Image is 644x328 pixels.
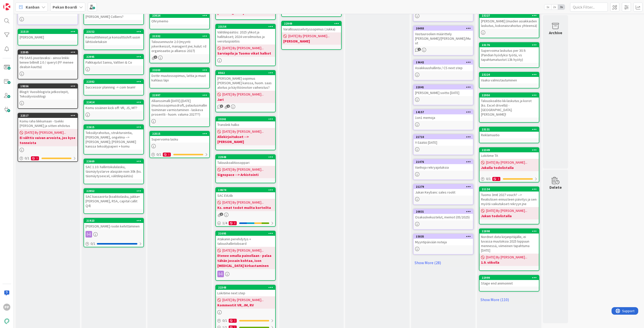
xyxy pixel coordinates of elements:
[150,68,209,72] div: 23203
[150,131,209,143] div: 22515Supervoima lasku
[215,231,276,281] a: 21695Atakanin perehdytys + taloushallintoboard[DATE] By [PERSON_NAME]...Etenee omalla painollaan ...
[414,60,473,65] div: 19642
[84,193,143,209] div: SAC kassavirta (koalitiolasku, jukka+[PERSON_NAME], RSA, capital callit Q4)
[482,276,539,279] div: 22999
[416,110,473,114] div: 14157
[479,228,539,271] a: 22898Nordnet data kirjanpitäjälle, ei luvassa muutoksia 2025 loppuun mennessä, viimeinen tapahtum...
[222,45,264,51] span: [DATE] By [PERSON_NAME]...
[479,72,539,77] div: 23224
[86,189,143,193] div: 22952
[416,27,473,30] div: 20493
[215,187,276,227] a: 14674SAC EVL6b[DATE] By [PERSON_NAME]...Ks. omat todot muilta korteilta1/42
[163,153,171,157] div: 1
[479,43,539,63] div: 23176Supervoima laskutus per 30.9. (Pandian hyödyksi työtä, vs tapahtumatuotot 13k hyöty)
[216,192,275,199] div: SAC EVL6b
[216,290,275,296] div: Lokitime next step
[217,205,274,210] b: Ks. omat todot muilta korteilta
[222,318,227,323] span: 0 / 1
[25,130,66,135] span: [DATE] By [PERSON_NAME]...
[414,65,473,71] div: Asiakkuushallinta / CS next step
[416,85,473,89] div: 22041
[18,50,78,79] a: 22585PB SAAS joustavaksi - ainoa linkki lienee billmill 2.0 / queryt (FF menee dealsin kautta)
[84,105,143,111] div: Komu sisäinen kick off: VR, JS, MT?
[216,24,275,44] div: 23154Välitilinpäätös: 2025 yhkot ja hallitukset; 2024 veroilmoitus ja verotuspäätös
[479,92,539,123] a: 22950Talouskoalitio kk-laskutus ja korot (ks. Excel drivellä) - [GEOGRAPHIC_DATA]. [PERSON_NAME]!
[18,118,77,129] div: Komu raha liikkumaan - tsekki [PERSON_NAME] ja sitten ehdotus
[481,165,537,170] b: Jukalla todolistalla
[3,3,10,10] img: Visit kanbanzone.com
[18,155,77,161] div: 0/11
[479,127,539,132] div: 23131
[216,155,275,166] div: 22948Talouskoalitiosoppari
[18,113,77,129] div: 22517Komu raha liikkumaan - tsekki [PERSON_NAME] ja sitten ehdotus
[222,92,264,97] span: [DATE] By [PERSON_NAME]...
[284,22,341,25] div: 22949
[18,84,77,88] div: 19556
[479,77,539,83] div: Vaaka valmistautuminen
[18,84,77,100] div: 19556Blogit: Vuosiblogista jatkostepit, Tekoälyvisioblogi
[216,117,275,121] div: 23261
[84,159,144,184] a: 22669SAC 1.10. hallintokululasku, täsmäytystarve alaspäin noin 30k (ks. täsmäytysexcel, välitilin...
[227,105,230,108] span: 1
[150,13,209,18] div: 23024
[216,317,275,324] div: 0/11
[84,159,143,179] div: 22669SAC 1.10. hallintokululasku, täsmäytystarve alaspäin noin 30k (ks. täsmäytysexcel, välitilin...
[216,121,275,128] div: Translink halko
[217,134,274,144] b: Allekirjoitukset --> [PERSON_NAME]
[215,154,276,183] a: 22948Talouskoalitiosoppari[DATE] By [PERSON_NAME]...Signspace --> Arkistointi
[229,221,237,225] div: 2
[414,184,473,196] div: 21279Jukan Keybanc sales roolit
[216,75,275,91] div: [PERSON_NAME] sopimus [PERSON_NAME] kanssa, huom. saas aloitus ja käyttöönoton vaiheistus?
[84,29,143,34] div: 23152
[18,29,78,45] a: 21510[PERSON_NAME]
[414,239,473,245] div: Myyntipäivään noteja
[216,188,275,199] div: 14674SAC EVL6b
[152,93,209,97] div: 21997
[482,93,539,97] div: 22950
[479,233,539,254] div: Nordnet data kirjanpitäjälle, ei luvassa muutoksia 2025 loppuun mennessä, viimeinen tapahtuma [DATE]
[216,29,275,44] div: Välitilinpäätös: 2025 yhkot ja hallitukset; 2024 veroilmoitus ja verotuspäätös
[150,34,209,54] div: 21332Talousennuste 2.0 (myynti: jokerikeissit, managerit jne; kulut: rd organisaatio ja allianssi...
[84,55,143,66] div: 22995Palkkajutut Sanna, Valtteri & Co
[84,29,144,50] a: 23152Konsulttihinnat ja konsulttishift uusin lähtöoletuksin
[222,248,264,253] span: [DATE] By [PERSON_NAME]...
[86,101,143,104] div: 22414
[216,285,275,296] div: 22348Lokitime next step
[414,160,473,171] div: 21476Vanhoja rekryajatuksia
[414,164,473,171] div: Vanhoja rekryajatuksia
[18,34,77,40] div: [PERSON_NAME]
[220,105,223,108] span: 1
[217,51,274,56] b: Sarviapila ja Tuomo vikat halkot
[216,71,275,91] div: 8562[PERSON_NAME] sopimus [PERSON_NAME] kanssa, huom. saas aloitus ja käyttöönoton vaiheistus?
[414,139,473,146] div: Y-Säätiö [DATE]
[481,260,537,265] b: 1.9. viikolla
[86,160,143,163] div: 22669
[282,21,341,26] div: 22949
[215,70,276,112] a: 8562[PERSON_NAME] sopimus [PERSON_NAME] kanssa, huom. saas aloitus ja käyttöönoton vaiheistus?[DA...
[479,18,539,29] div: [PERSON_NAME] (muiden asiakkaiden laskutus, kokonaisrahoitus yhteensä)
[479,275,539,292] a: 22999Stage end animoinnit
[222,167,264,172] span: [DATE] By [PERSON_NAME]...
[413,84,473,105] a: 22041[PERSON_NAME] soitto [DATE]
[84,79,143,84] div: 22382
[149,13,210,29] a: 23024Ohrymemo
[229,319,237,323] div: 1
[413,259,473,267] a: Show More (28)
[149,131,210,158] a: 22515Supervoima lasku0/11
[18,29,77,34] div: 21510
[84,55,143,59] div: 22995
[479,13,539,29] div: 23227[PERSON_NAME] (muiden asiakkaiden laskutus, kokonaisrahoitus yhteensä)
[482,188,539,191] div: 21134
[479,93,539,98] div: 22950
[150,93,209,118] div: 21997Allianssimalli [DATE]-[DATE] (muutossopimusdraft, palautusmallin toiminnan varmistaminen - l...
[479,13,539,18] div: 23227
[84,125,143,129] div: 22615
[150,93,209,98] div: 21997
[53,5,77,10] b: Pekan Boardi
[418,48,421,51] span: 1
[479,127,539,143] a: 23131Reklamaatio
[149,92,210,127] a: 21997Allianssimalli [DATE]-[DATE] (muutossopimusdraft, palautusmallin toiminnan varmistaminen - l...
[414,209,473,220] div: 20831Osakaskekustelut, memot (05/2025)
[479,148,539,152] div: 22349
[479,296,539,304] a: Show More (110)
